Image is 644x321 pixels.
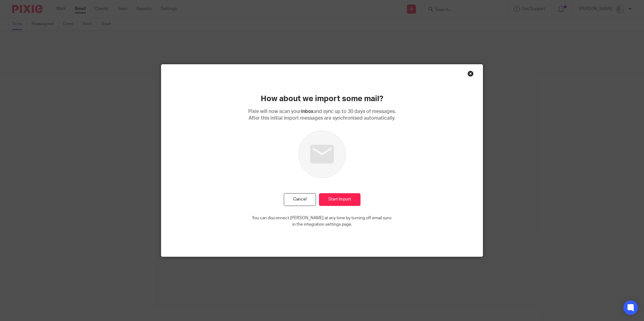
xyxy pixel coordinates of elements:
[301,109,314,114] b: inbox
[284,193,316,206] button: Cancel
[319,193,361,206] input: Start Import
[261,94,383,104] h2: How about we import some mail?
[248,108,396,121] p: Pixie will now scan your and sync up to 30 days of messages. After this initial import messages a...
[252,215,392,227] p: You can disconnect [PERSON_NAME] at any time by turning off email sync in the integration setting...
[468,71,474,77] div: Close this dialog window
